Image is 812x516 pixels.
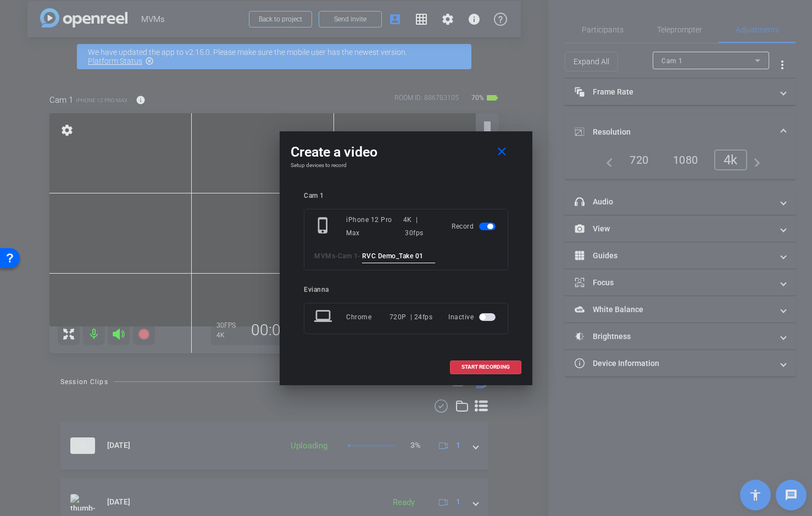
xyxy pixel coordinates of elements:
div: Chrome [346,307,390,327]
div: Create a video [291,142,521,162]
h4: Setup devices to record [291,162,521,169]
mat-icon: phone_iphone [314,217,334,236]
div: Inactive [448,307,498,327]
input: ENTER HERE [362,249,436,263]
span: - [335,252,338,260]
div: Record [452,213,498,240]
div: iPhone 12 Pro Max [346,213,403,240]
span: MVMs [314,252,335,260]
div: Evianna [304,286,508,294]
span: - [358,252,360,260]
mat-icon: close [495,145,509,159]
span: START RECORDING [461,364,510,370]
div: 4K | 30fps [403,213,436,240]
div: 720P | 24fps [390,307,433,327]
div: Cam 1 [304,192,508,200]
mat-icon: laptop [314,307,334,327]
span: Cam 1 [338,252,358,260]
button: START RECORDING [450,360,521,374]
